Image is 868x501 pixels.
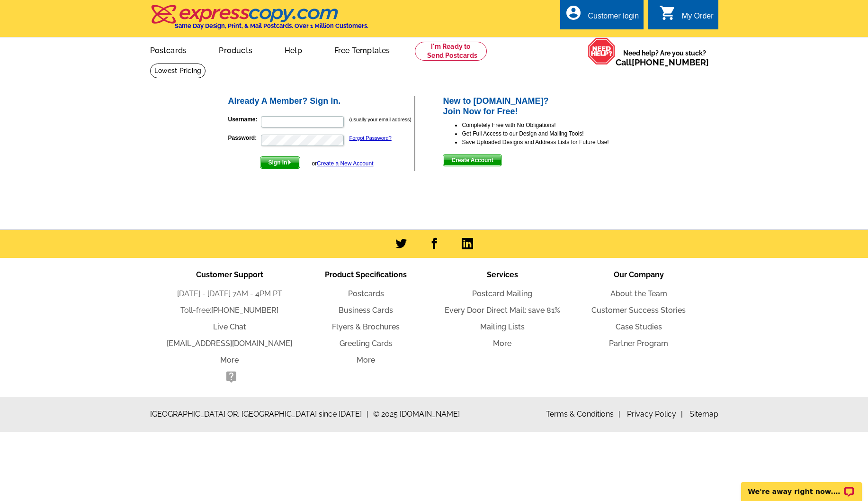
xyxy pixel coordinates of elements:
[175,22,368,29] h4: Same Day Design, Print, & Mail Postcards. Over 1 Million Customers.
[565,4,582,21] i: account_circle
[659,10,714,22] a: shopping_cart My Order
[287,160,292,164] img: button-next-arrow-white.png
[616,48,714,67] span: Need help? Are you stuck?
[167,339,292,348] a: [EMAIL_ADDRESS][DOMAIN_NAME]
[135,38,202,61] a: Postcards
[317,160,373,167] a: Create a New Account
[348,289,384,298] a: Postcards
[616,57,709,67] span: Call
[487,270,518,279] span: Services
[443,96,641,117] h2: New to [DOMAIN_NAME]? Join Now for Free!
[565,10,639,22] a: account_circle Customer login
[462,138,641,146] li: Save Uploaded Designs and Address Lists for Future Use!
[546,410,620,419] a: Terms & Conditions
[588,12,639,25] div: Customer login
[614,270,664,279] span: Our Company
[462,129,641,138] li: Get Full Access to our Design and Mailing Tools!
[591,306,686,315] a: Customer Success Stories
[609,339,668,348] a: Partner Program
[204,38,268,61] a: Products
[213,322,246,331] a: Live Chat
[196,270,263,279] span: Customer Support
[480,322,525,331] a: Mailing Lists
[443,155,501,166] span: Create Account
[357,355,375,364] a: More
[319,38,405,61] a: Free Templates
[269,38,317,61] a: Help
[472,289,532,298] a: Postcard Mailing
[211,306,278,315] a: [PHONE_NUMBER]
[332,322,400,331] a: Flyers & Brochures
[340,339,393,348] a: Greeting Cards
[443,154,501,166] button: Create Account
[150,11,368,29] a: Same Day Design, Print, & Mail Postcards. Over 1 Million Customers.
[610,289,667,298] a: About the Team
[228,96,414,107] h2: Already A Member? Sign In.
[588,37,616,65] img: help
[349,135,392,141] a: Forgot Password?
[349,117,412,122] small: (usually your email address)
[325,270,407,279] span: Product Specifications
[260,157,300,168] span: Sign In
[373,409,460,420] span: © 2025 [DOMAIN_NAME]
[659,4,676,21] i: shopping_cart
[627,410,683,419] a: Privacy Policy
[220,355,239,364] a: More
[735,471,868,501] iframe: LiveChat chat widget
[462,121,641,129] li: Completely Free with No Obligations!
[161,288,298,300] li: [DATE] - [DATE] 7AM - 4PM PT
[150,409,368,420] span: [GEOGRAPHIC_DATA] OR, [GEOGRAPHIC_DATA] since [DATE]
[228,134,260,142] label: Password:
[616,322,662,331] a: Case Studies
[312,159,373,168] div: or
[260,156,300,169] button: Sign In
[445,306,560,315] a: Every Door Direct Mail: save 81%
[228,115,260,124] label: Username:
[493,339,511,348] a: More
[339,306,393,315] a: Business Cards
[689,410,718,419] a: Sitemap
[682,12,714,25] div: My Order
[161,305,298,316] li: Toll-free:
[632,57,709,67] a: [PHONE_NUMBER]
